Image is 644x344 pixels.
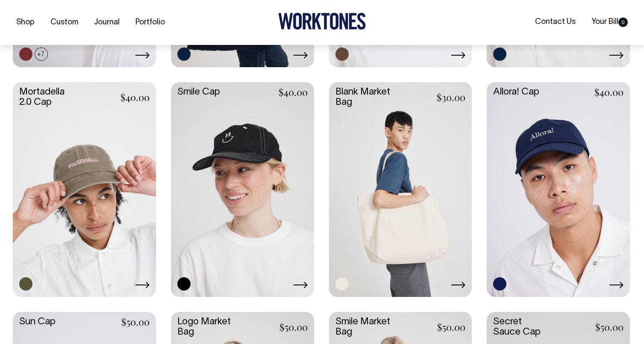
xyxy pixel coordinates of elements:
a: Your Bill0 [588,15,631,29]
a: Contact Us [532,15,579,29]
a: Journal [91,15,123,30]
span: +7 [35,47,48,61]
a: Custom [47,15,82,30]
span: 0 [618,18,628,27]
a: Shop [13,15,38,30]
a: Portfolio [132,15,168,30]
